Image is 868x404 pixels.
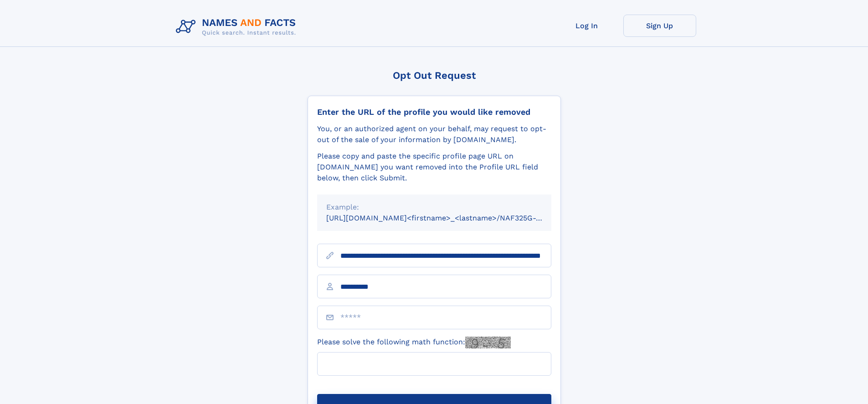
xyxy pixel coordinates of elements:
div: You, or an authorized agent on your behalf, may request to opt-out of the sale of your informatio... [317,123,551,145]
label: Please solve the following math function: [317,337,511,348]
div: Enter the URL of the profile you would like removed [317,107,551,117]
small: [URL][DOMAIN_NAME]<firstname>_<lastname>/NAF325G-xxxxxxxx [326,214,569,222]
a: Sign Up [623,15,696,37]
div: Opt Out Request [308,70,561,81]
div: Please copy and paste the specific profile page URL on [DOMAIN_NAME] you want removed into the Pr... [317,151,551,184]
div: Example: [326,202,542,213]
img: Logo Names and Facts [172,15,303,39]
a: Log In [550,15,623,37]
